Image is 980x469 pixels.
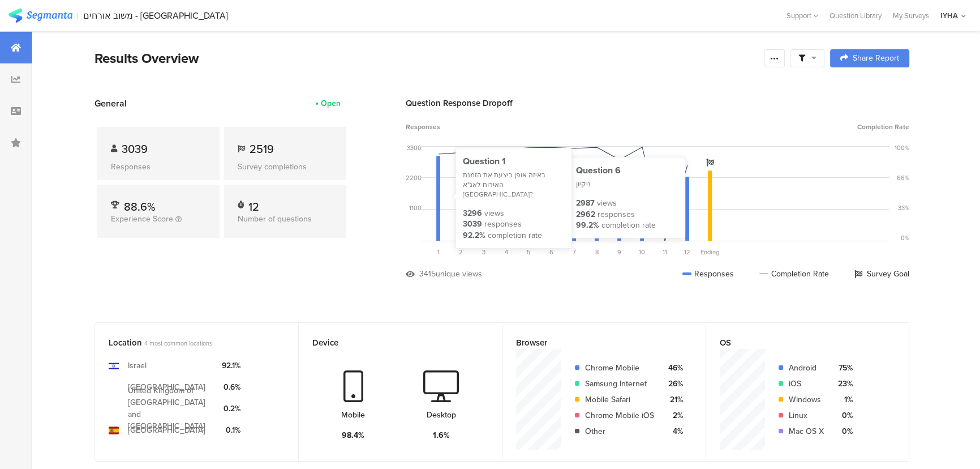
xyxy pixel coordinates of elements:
[407,143,422,152] div: 3300
[833,425,853,437] div: 0%
[109,336,266,349] div: Location
[419,268,436,280] div: 3415
[321,97,341,109] div: Open
[549,248,553,257] span: 6
[437,248,440,257] span: 1
[250,140,274,157] span: 2519
[789,362,824,374] div: Android
[585,362,654,374] div: Chrome Mobile
[111,213,173,225] span: Experience Score
[824,10,887,21] div: Question Library
[124,198,156,215] span: 88.6%
[682,268,734,280] div: Responses
[488,230,542,241] div: completion rate
[901,233,909,242] div: 0%
[459,248,463,257] span: 2
[595,248,599,257] span: 8
[427,409,456,421] div: Desktop
[248,198,259,210] div: 12
[409,203,422,212] div: 1100
[663,410,683,421] div: 2%
[94,48,759,69] div: Results Overview
[516,336,673,349] div: Browser
[617,248,621,257] span: 9
[222,424,240,436] div: 0.1%
[601,220,656,231] div: completion rate
[663,362,683,374] div: 46%
[484,208,504,219] div: views
[585,378,654,390] div: Samsung Internet
[663,394,683,406] div: 21%
[789,425,824,437] div: Mac OS X
[576,164,678,177] div: Question 6
[585,425,654,437] div: Other
[585,410,654,421] div: Chrome Mobile iOS
[759,268,829,280] div: Completion Rate
[699,248,721,257] div: Ending
[663,248,667,257] span: 11
[342,429,364,441] div: 98.4%
[573,248,576,257] span: 7
[94,97,127,110] span: General
[463,208,482,219] div: 3296
[833,362,853,374] div: 75%
[940,10,958,21] div: IYHA
[222,381,240,393] div: 0.6%
[238,213,312,225] span: Number of questions
[857,122,909,132] span: Completion Rate
[111,161,206,173] div: Responses
[463,170,565,199] div: באיזה אופן ביצעת את הזמנת האירוח לאנ"א [GEOGRAPHIC_DATA]?
[406,173,422,182] div: 2200
[144,339,212,348] span: 4 most common locations
[854,268,909,280] div: Survey Goal
[83,10,228,21] div: משוב אורחים - [GEOGRAPHIC_DATA]
[639,248,645,257] span: 10
[789,410,824,421] div: Linux
[853,54,899,62] span: Share Report
[789,394,824,406] div: Windows
[833,378,853,390] div: 23%
[720,336,876,349] div: OS
[482,248,485,257] span: 3
[887,10,935,21] a: My Surveys
[8,8,72,23] img: segmanta logo
[341,409,365,421] div: Mobile
[406,122,440,132] span: Responses
[463,230,485,241] div: 92.2%
[576,220,599,231] div: 99.2%
[128,360,147,372] div: Israel
[527,248,531,257] span: 5
[222,360,240,372] div: 92.1%
[684,248,690,257] span: 12
[576,198,595,209] div: 2987
[312,336,470,349] div: Device
[222,403,240,415] div: 0.2%
[585,394,654,406] div: Mobile Safari
[505,248,508,257] span: 4
[898,203,909,212] div: 33%
[128,381,205,393] div: [GEOGRAPHIC_DATA]
[598,209,635,220] div: responses
[789,378,824,390] div: iOS
[77,9,79,22] div: |
[128,385,213,432] div: United Kingdom of [GEOGRAPHIC_DATA] and [GEOGRAPHIC_DATA]
[576,180,678,189] div: ניקיון
[663,425,683,437] div: 4%
[436,268,482,280] div: unique views
[895,143,909,152] div: 100%
[663,378,683,390] div: 26%
[597,198,617,209] div: views
[786,7,818,24] div: Support
[833,410,853,421] div: 0%
[128,424,205,436] div: [GEOGRAPHIC_DATA]
[576,209,595,220] div: 2962
[463,155,565,168] div: Question 1
[238,161,333,173] div: Survey completions
[833,394,853,406] div: 1%
[897,173,909,182] div: 66%
[406,97,909,109] div: Question Response Dropoff
[122,140,148,157] span: 3039
[463,219,482,230] div: 3039
[433,429,450,441] div: 1.6%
